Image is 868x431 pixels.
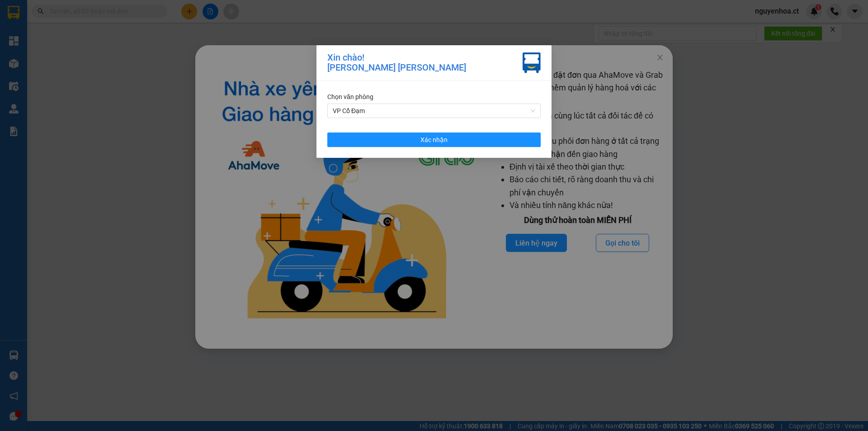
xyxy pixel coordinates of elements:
span: Xác nhận [420,135,448,145]
img: vxr-icon [523,52,541,73]
button: Xác nhận [327,133,541,147]
div: Xin chào! [PERSON_NAME] [PERSON_NAME] [327,52,466,73]
span: VP Cổ Đạm [333,104,535,118]
div: Chọn văn phòng [327,92,541,102]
